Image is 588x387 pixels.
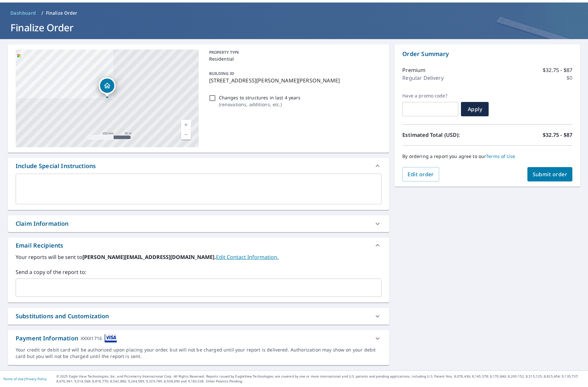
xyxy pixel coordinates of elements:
[181,120,191,130] a: Current Level 17, Zoom In
[8,215,389,232] div: Claim Information
[82,253,216,261] b: [PERSON_NAME][EMAIL_ADDRESS][DOMAIN_NAME].
[25,377,47,381] a: Privacy Policy
[8,8,39,18] a: Dashboard
[466,106,483,113] span: Apply
[219,94,301,101] p: Changes to structures in last 4 years
[543,131,572,139] p: $32.75 - $87
[408,171,434,178] span: Edit order
[3,377,23,381] a: Terms of Use
[216,253,279,261] a: EditContactInfo
[16,241,63,250] div: Email Recipients
[8,8,580,18] nav: breadcrumb
[16,253,381,261] label: Your reports will be sent to
[402,50,572,58] p: Order Summary
[402,74,443,82] p: Regular Delivery
[99,77,116,97] div: Dropped pin, building 1, Residential property, 1996 W Farrelly Rd Salina, KS 67401
[3,377,47,381] p: |
[209,71,234,76] p: BUILDING ID
[527,167,573,181] button: Submit order
[8,21,580,34] h1: Finalize Order
[402,66,425,74] p: Premium
[16,162,96,170] div: Include Special Instructions
[105,334,117,343] img: cardImage
[402,93,458,99] label: Have a promo code?
[16,268,381,276] label: Send a copy of the report to:
[46,10,78,16] p: Finalize Order
[566,74,572,82] p: $0
[461,102,489,116] button: Apply
[10,10,36,16] span: Dashboard
[16,347,381,360] div: Your credit or debit card will be authorized upon placing your order, but will not be charged unt...
[402,153,572,159] p: By ordering a report you agree to our
[16,219,69,228] div: Claim Information
[533,171,567,178] span: Submit order
[209,77,379,84] p: [STREET_ADDRESS][PERSON_NAME][PERSON_NAME]
[8,158,389,174] div: Include Special Instructions
[16,334,117,343] div: Payment Information
[219,101,301,108] p: ( renovations, additions, etc. )
[486,153,515,159] a: Terms of Use
[56,374,585,384] p: © 2025 Eagle View Technologies, Inc. and Pictometry International Corp. All Rights Reserved. Repo...
[8,308,389,324] div: Substitutions and Customization
[81,334,102,343] div: XXXX1716
[402,167,439,181] button: Edit order
[543,66,572,74] p: $32.75 - $87
[8,237,389,253] div: Email Recipients
[41,9,43,17] li: /
[209,50,379,55] p: PROPERTY TYPE
[209,55,379,62] p: Residential
[16,312,109,321] div: Substitutions and Customization
[8,330,389,347] div: Payment InformationXXXX1716cardImage
[181,130,191,139] a: Current Level 17, Zoom Out
[402,131,487,139] p: Estimated Total (USD):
